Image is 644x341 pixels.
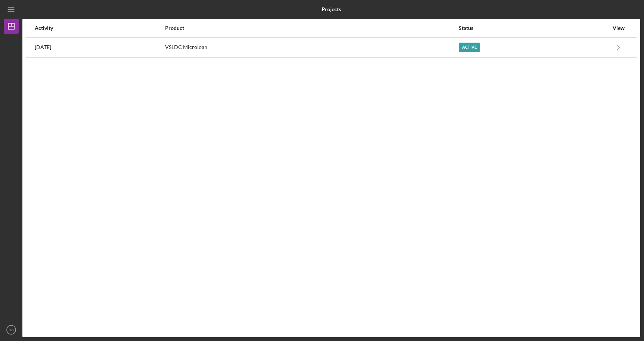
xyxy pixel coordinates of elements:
div: Active [459,43,480,52]
div: Activity [35,25,164,31]
div: View [609,25,628,31]
div: VSLDC Microloan [165,38,458,57]
b: Projects [322,6,341,12]
text: RB [9,328,13,332]
div: Product [165,25,458,31]
button: RB [4,322,19,337]
time: 2025-08-18 18:22 [35,44,51,50]
div: Status [459,25,609,31]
